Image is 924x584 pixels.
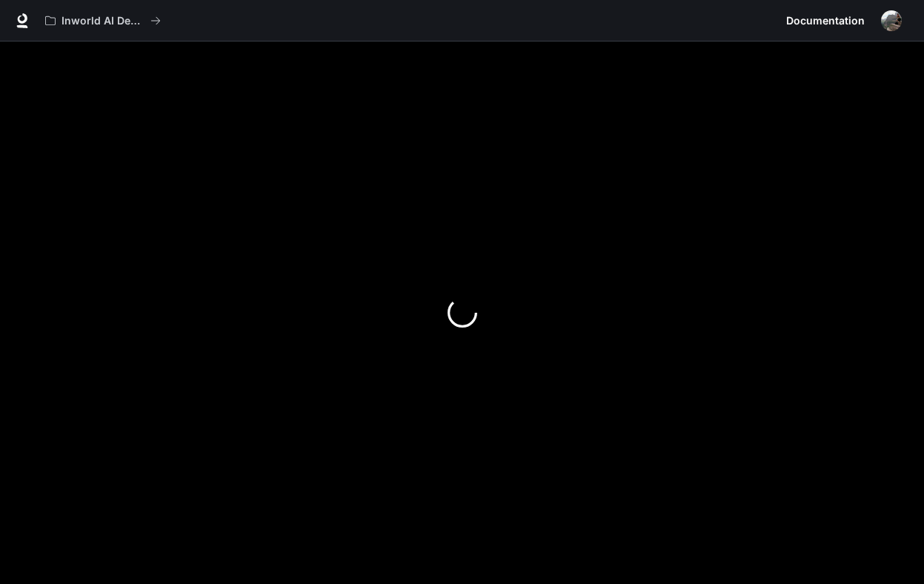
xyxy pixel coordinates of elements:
[780,6,871,36] a: Documentation
[62,15,144,27] p: Inworld AI Demos
[881,10,902,31] img: User avatar
[39,6,167,36] button: All workspaces
[786,12,865,30] span: Documentation
[877,6,906,36] button: User avatar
